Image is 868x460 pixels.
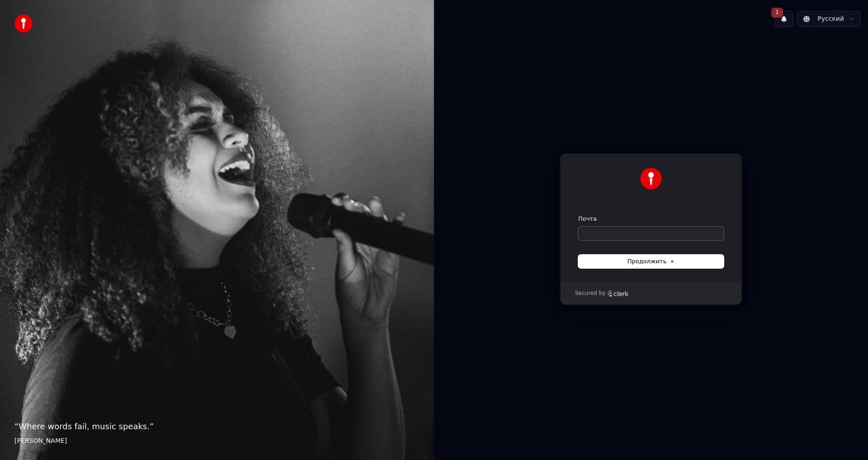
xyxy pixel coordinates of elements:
[14,420,420,433] p: “ Where words fail, music speaks. ”
[578,215,597,223] label: Почта
[774,11,793,27] button: 1
[14,14,33,33] img: youka
[627,257,675,266] span: Продолжить
[578,255,724,268] button: Продолжить
[771,8,783,18] span: 1
[607,290,629,297] a: Clerk logo
[575,290,605,297] p: Secured by
[14,436,420,446] footer: [PERSON_NAME]
[640,168,662,190] img: Youka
